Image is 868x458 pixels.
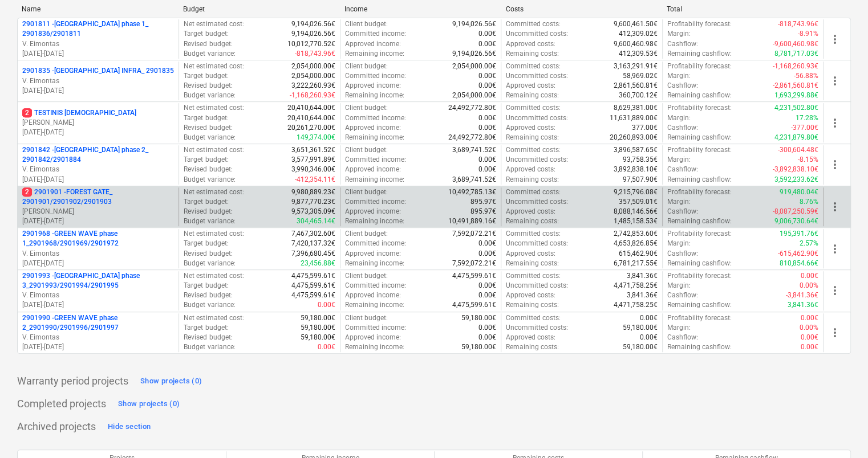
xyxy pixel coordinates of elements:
p: -377.00€ [791,123,818,133]
p: -56.88% [794,71,818,81]
p: 4,475,599.61€ [291,291,335,300]
div: Hide section [108,420,151,434]
p: 4,475,599.61€ [291,281,335,291]
p: -2,861,560.81€ [773,81,818,91]
p: 9,877,770.23€ [291,197,335,207]
p: 3,592,233.62€ [774,175,818,185]
p: 810,854.66€ [780,259,818,268]
p: Target budget : [184,29,228,39]
p: 97,507.90€ [623,175,658,185]
p: Approved costs : [506,333,555,342]
p: 0.00€ [478,155,496,165]
p: Committed costs : [506,313,561,323]
p: 59,180.00€ [623,323,658,333]
p: 11,631,889.00€ [610,113,658,123]
p: Budget variance : [184,259,235,268]
p: Remaining income : [345,175,404,185]
p: 304,465.14€ [297,216,335,226]
p: Net estimated cost : [184,271,244,281]
p: Remaining cashflow : [667,175,732,185]
p: 3,651,361.52€ [291,145,335,155]
p: Remaining cashflow : [667,133,732,142]
span: more_vert [828,158,842,171]
p: Client budget : [345,103,388,113]
p: -818,743.96€ [778,19,818,29]
p: Remaining income : [345,91,404,100]
p: Client budget : [345,229,388,239]
p: [DATE] - [DATE] [22,86,174,96]
p: Remaining cashflow : [667,300,732,310]
p: Approved income : [345,39,401,49]
p: 10,012,770.52€ [287,39,335,49]
p: 357,509.01€ [619,197,658,207]
p: Remaining costs : [506,259,559,268]
p: 3,163,291.91€ [614,62,658,71]
p: Net estimated cost : [184,229,244,239]
p: Client budget : [345,145,388,155]
p: 58,969.02€ [623,71,658,81]
p: Uncommitted costs : [506,113,568,123]
p: 2901993 - [GEOGRAPHIC_DATA] phase 3_2901993/2901994/2901995 [22,271,174,291]
p: Committed costs : [506,62,561,71]
p: Net estimated cost : [184,62,244,71]
p: Revised budget : [184,165,232,174]
p: 377.00€ [632,123,658,133]
p: 1,485,158.53€ [614,216,658,226]
span: more_vert [828,74,842,88]
p: 59,180.00€ [301,333,335,342]
p: Margin : [667,155,691,165]
p: 2901968 - GREEN WAVE phase 1_2901968/2901969/2901972 [22,229,174,248]
p: 8.76% [800,197,818,207]
p: Approved costs : [506,207,555,216]
p: 59,180.00€ [301,313,335,323]
span: more_vert [828,32,842,46]
p: 0.00€ [478,333,496,342]
p: Committed income : [345,197,406,207]
p: -1,168,260.93€ [290,91,335,100]
p: Cashflow : [667,291,698,300]
p: -3,892,838.10€ [773,165,818,174]
button: Show projects (0) [137,372,205,390]
p: Remaining costs : [506,91,559,100]
p: Uncommitted costs : [506,239,568,248]
p: Target budget : [184,113,228,123]
p: Net estimated cost : [184,19,244,29]
p: 2901811 - [GEOGRAPHIC_DATA] phase 1_ 2901836/2901811 [22,19,174,39]
p: 412,309.53€ [619,49,658,59]
p: Net estimated cost : [184,313,244,323]
p: 23,456.88€ [301,259,335,268]
p: [DATE] - [DATE] [22,49,174,59]
p: Committed costs : [506,103,561,113]
p: 9,600,460.98€ [614,39,658,49]
p: [DATE] - [DATE] [22,342,174,352]
p: Approved income : [345,333,401,342]
p: 0.00€ [478,165,496,174]
p: 3,841.36€ [627,291,658,300]
p: 9,573,305.09€ [291,207,335,216]
p: 0.00€ [478,123,496,133]
div: 22901901 -FOREST GATE_ 2901901/2901902/2901903[PERSON_NAME][DATE]-[DATE] [22,187,174,227]
p: -3,841.36€ [786,291,818,300]
p: Cashflow : [667,207,698,216]
p: Uncommitted costs : [506,29,568,39]
p: Client budget : [345,62,388,71]
p: 2,861,560.81€ [614,81,658,91]
span: more_vert [828,326,842,340]
p: Committed costs : [506,19,561,29]
p: 7,467,302.60€ [291,229,335,239]
p: Budget variance : [184,216,235,226]
p: 59,180.00€ [461,313,496,323]
p: Profitability forecast : [667,62,732,71]
p: 2901842 - [GEOGRAPHIC_DATA] phase 2_ 2901842/2901884 [22,145,174,165]
p: 3,841.36€ [788,300,818,310]
p: Approved income : [345,249,401,259]
p: Margin : [667,197,691,207]
p: V. Eimontas [22,165,174,174]
p: 1,693,299.88€ [774,91,818,100]
p: Remaining income : [345,49,404,59]
p: Profitability forecast : [667,145,732,155]
p: Cashflow : [667,39,698,49]
p: 4,475,599.61€ [452,271,496,281]
button: Hide section [105,418,153,436]
p: Committed costs : [506,229,561,239]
